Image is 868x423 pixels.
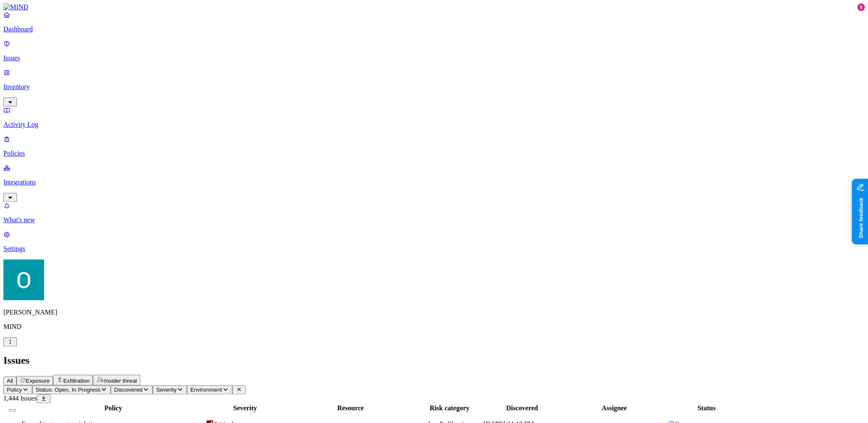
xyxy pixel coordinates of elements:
img: Ofir Englard [3,259,44,300]
div: Resource [285,404,415,412]
a: Settings [3,231,865,253]
a: Dashboard [3,11,865,33]
p: Issues [3,54,865,62]
div: Assignee [562,404,666,412]
a: Policies [3,135,865,157]
div: Discovered [483,404,560,412]
p: What's new [3,216,865,224]
span: Environment [190,387,222,393]
button: Select all [9,409,16,412]
p: Policies [3,150,865,157]
div: Policy [22,404,205,412]
div: Risk category [417,404,481,412]
h2: Issues [3,355,865,366]
span: Exposure [26,378,50,384]
p: Activity Log [3,121,865,128]
img: MIND [3,3,28,11]
p: [PERSON_NAME] [3,309,865,316]
span: Exfiltration [63,378,89,384]
p: Dashboard [3,25,865,33]
p: MIND [3,323,865,331]
p: Inventory [3,83,865,91]
span: Discovered [114,387,142,393]
a: Issues [3,40,865,62]
a: What's new [3,202,865,224]
span: All [7,378,13,384]
a: Inventory [3,69,865,105]
p: Integrations [3,178,865,186]
a: Integrations [3,164,865,200]
span: 1,444 Issues [3,395,37,402]
span: Policy [7,387,22,393]
a: Activity Log [3,106,865,128]
span: Insider threat [104,378,137,384]
span: Severity [156,387,176,393]
div: Status [668,404,745,412]
div: 8 [857,3,865,11]
span: Status: Open, In Progress [36,387,100,393]
a: MIND [3,3,865,11]
div: Severity [206,404,284,412]
p: Settings [3,245,865,253]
